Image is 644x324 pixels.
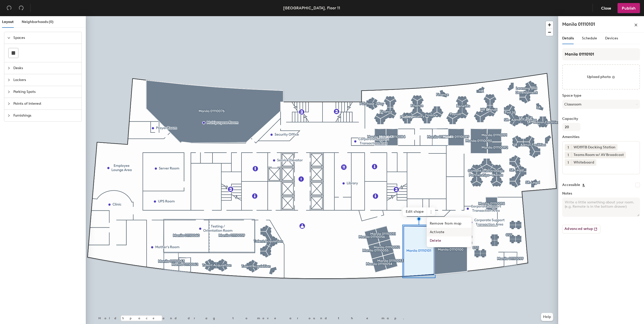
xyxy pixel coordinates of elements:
[568,152,569,158] span: 1
[562,64,640,90] button: Upload photo
[634,23,638,27] span: close
[601,6,611,11] span: Close
[403,207,427,216] span: Edit shape
[562,135,640,139] label: Amenities
[571,144,618,151] div: WD19TB Docking Station
[568,160,569,165] span: 1
[7,67,10,70] span: collapsed
[618,3,640,13] button: Publish
[562,100,640,109] button: Classroom
[571,159,596,166] div: Whiteboard
[562,192,640,196] label: Notes
[622,6,636,11] span: Publish
[13,86,78,98] span: Parking Spots
[565,152,571,158] button: 1
[22,20,53,24] span: Neighborhoods (0)
[2,20,14,24] span: Layout
[7,90,10,93] span: collapsed
[565,144,571,151] button: 1
[541,313,553,321] button: Help
[7,78,10,82] span: collapsed
[562,183,580,187] label: Accessible
[7,5,12,10] span: undo
[562,225,600,233] button: Advanced setup
[7,114,10,117] span: collapsed
[7,102,10,105] span: collapsed
[7,36,10,39] span: expanded
[427,219,472,228] span: Remove from map
[13,74,78,86] span: Lockers
[16,3,26,13] button: Redo (⌘ + ⇧ + Z)
[571,152,626,158] div: Teams Room w/ AV Broadcast
[562,117,640,121] label: Capacity
[562,21,595,28] h4: Manila 01110101
[565,159,571,166] button: 1
[597,3,615,13] button: Close
[427,236,472,245] span: Delete
[562,94,640,98] label: Space type
[13,110,78,121] span: Furnishings
[582,36,597,40] span: Schedule
[562,36,574,40] span: Details
[283,5,340,11] div: [GEOGRAPHIC_DATA], Floor 11
[13,98,78,110] span: Points of Interest
[4,3,14,13] button: Undo (⌘ + Z)
[605,36,618,40] span: Devices
[568,145,569,150] span: 1
[13,32,78,44] span: Spaces
[13,62,78,74] span: Desks
[427,228,472,236] span: Activate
